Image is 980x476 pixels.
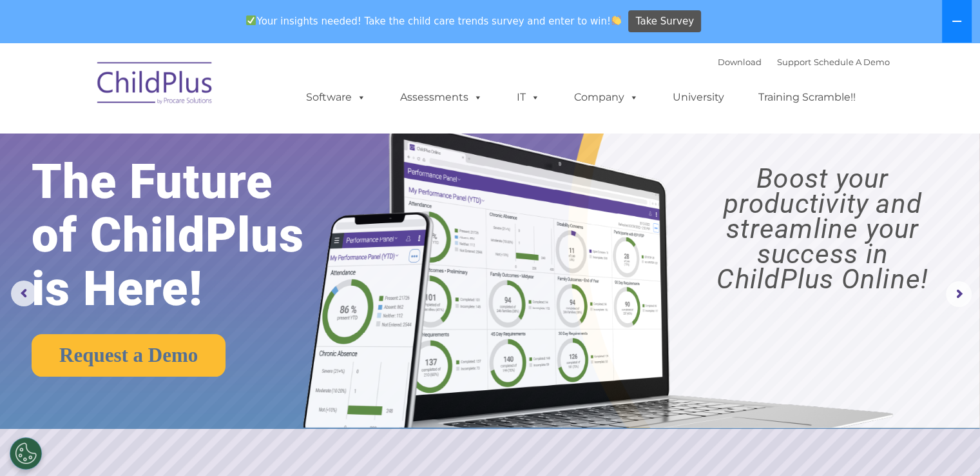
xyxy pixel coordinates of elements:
a: Software [293,84,379,110]
a: Support [777,57,811,67]
a: IT [504,84,553,110]
a: Take Survey [628,10,701,33]
a: Company [561,84,651,110]
span: Your insights needed! Take the child care trends survey and enter to win! [241,8,627,34]
font: | [718,57,890,67]
a: Download [718,57,762,67]
a: University [660,84,737,110]
a: Schedule A Demo [814,57,890,67]
span: Phone number [179,138,234,148]
img: 👏 [611,15,621,25]
rs-layer: The Future of ChildPlus is Here! [32,155,345,315]
img: ✅ [246,15,256,25]
a: Training Scramble!! [745,84,869,110]
span: Take Survey [636,10,694,33]
a: Request a Demo [32,334,226,377]
rs-layer: Boost your productivity and streamline your success in ChildPlus Online! [677,166,968,292]
a: Assessments [387,84,495,110]
span: Last name [179,85,218,95]
img: ChildPlus by Procare Solutions [91,53,220,117]
button: Cookies Settings [10,437,42,470]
